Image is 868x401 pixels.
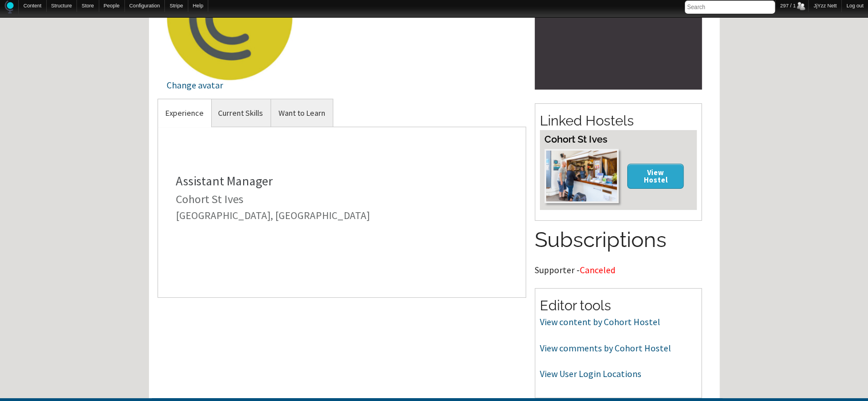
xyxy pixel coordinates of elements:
a: View User Login Locations [540,368,641,379]
a: View content by Cohort Hostel [540,316,660,327]
section: Supporter - [535,225,702,274]
a: View comments by Cohort Hostel [540,342,671,354]
a: Current Skills [211,99,271,127]
a: Cohort St Ives [544,133,607,145]
h2: Editor tools [540,296,697,315]
input: Search [685,1,775,14]
a: Cohort St Ives [176,192,243,206]
div: Assistant Manager [176,175,508,187]
div: Change avatar [167,80,293,90]
div: [GEOGRAPHIC_DATA], [GEOGRAPHIC_DATA] [176,210,508,221]
h2: Subscriptions [535,225,702,255]
a: View Hostel [627,164,684,188]
span: Canceled [580,264,615,276]
h2: Linked Hostels [540,111,697,131]
a: Change avatar [167,10,293,90]
a: Want to Learn [271,99,333,127]
a: Experience [158,99,211,127]
img: Home [5,1,14,14]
